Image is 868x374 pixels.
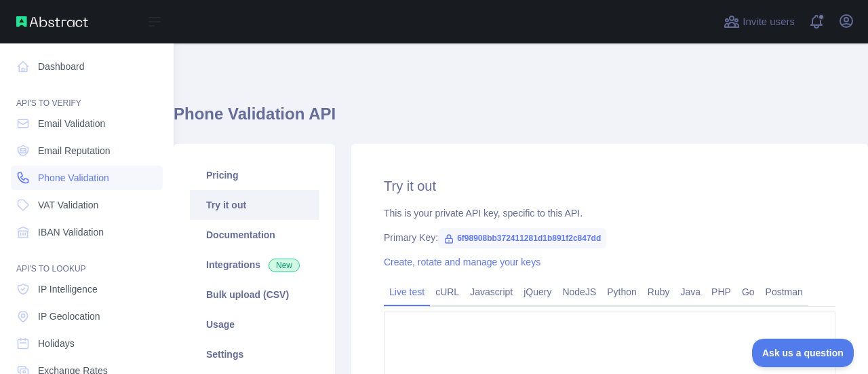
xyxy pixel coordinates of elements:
[743,14,795,30] span: Invite users
[430,281,465,303] a: cURL
[190,280,319,310] a: Bulk upload (CSV)
[190,160,319,190] a: Pricing
[190,339,319,369] a: Settings
[721,11,797,33] button: Invite users
[11,193,163,217] a: VAT Validation
[38,198,98,212] span: VAT Validation
[16,16,88,27] img: Abstract API
[11,111,163,136] a: Email Validation
[190,220,319,250] a: Documentation
[11,304,163,329] a: IP Geolocation
[38,117,105,130] span: Email Validation
[384,176,835,195] h2: Try it out
[760,281,808,303] a: Postman
[38,171,109,185] span: Phone Validation
[384,281,430,303] a: Live test
[11,138,163,163] a: Email Reputation
[11,220,163,244] a: IBAN Validation
[11,54,163,79] a: Dashboard
[557,281,601,303] a: NodeJS
[384,206,835,220] div: This is your private API key, specific to this API.
[38,310,100,323] span: IP Geolocation
[11,277,163,301] a: IP Intelligence
[38,144,111,157] span: Email Reputation
[675,281,707,303] a: Java
[190,310,319,339] a: Usage
[518,281,557,303] a: jQuery
[190,190,319,220] a: Try it out
[11,81,163,109] div: API'S TO VERIFY
[642,281,675,303] a: Ruby
[736,281,760,303] a: Go
[384,257,540,267] a: Create, rotate and manage your keys
[174,103,868,136] h1: Phone Validation API
[190,250,319,280] a: Integrations New
[38,225,104,239] span: IBAN Validation
[438,228,606,248] span: 6f98908bb372411281d1b891f2c847dd
[384,231,835,244] div: Primary Key:
[269,259,300,272] span: New
[11,166,163,190] a: Phone Validation
[601,281,642,303] a: Python
[38,282,98,296] span: IP Intelligence
[11,247,163,274] div: API'S TO LOOKUP
[465,281,518,303] a: Javascript
[38,337,75,350] span: Holidays
[11,331,163,356] a: Holidays
[752,339,854,367] iframe: Toggle Customer Support
[706,281,736,303] a: PHP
